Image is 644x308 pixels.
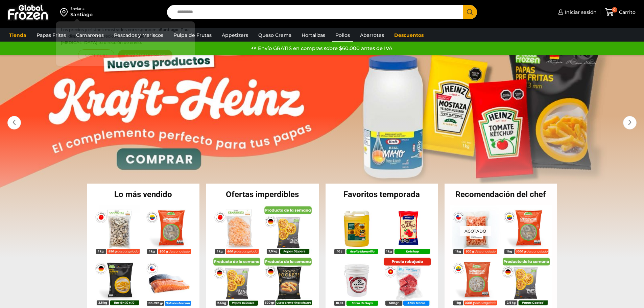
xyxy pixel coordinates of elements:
[556,5,597,19] a: Iniciar sesión
[255,29,295,42] a: Queso Crema
[118,49,173,61] button: Cambiar Dirección
[61,26,190,46] p: Los precios y el stock mostrados corresponden a . Para ver disponibilidad y precios en otras regi...
[6,29,30,42] a: Tienda
[445,190,557,198] h2: Recomendación del chef
[463,5,477,19] button: Search button
[70,6,93,11] div: Enviar a
[298,29,329,42] a: Hortalizas
[87,190,200,198] h2: Lo más vendido
[60,6,70,18] img: address-field-icon.svg
[160,27,178,32] strong: Santiago
[326,190,438,198] h2: Favoritos temporada
[603,4,637,20] a: 0 Carrito
[612,7,617,13] span: 0
[460,226,491,236] p: Agotado
[206,190,319,198] h2: Ofertas imperdibles
[617,9,636,16] span: Carrito
[391,29,427,42] a: Descuentos
[33,29,69,42] a: Papas Fritas
[78,49,114,61] button: Continuar
[357,29,387,42] a: Abarrotes
[563,9,597,16] span: Iniciar sesión
[70,11,93,18] div: Santiago
[218,29,252,42] a: Appetizers
[332,29,353,42] a: Pollos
